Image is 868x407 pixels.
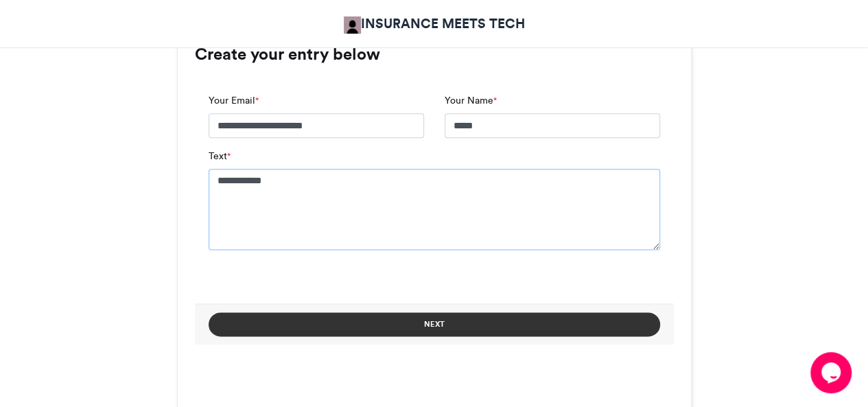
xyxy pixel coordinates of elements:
[344,16,361,34] img: IMT Africa
[209,312,660,336] button: Next
[209,93,259,108] label: Your Email
[209,149,231,163] label: Text
[195,46,674,62] h3: Create your entry below
[445,93,497,108] label: Your Name
[344,14,525,34] a: INSURANCE MEETS TECH
[810,352,854,393] iframe: chat widget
